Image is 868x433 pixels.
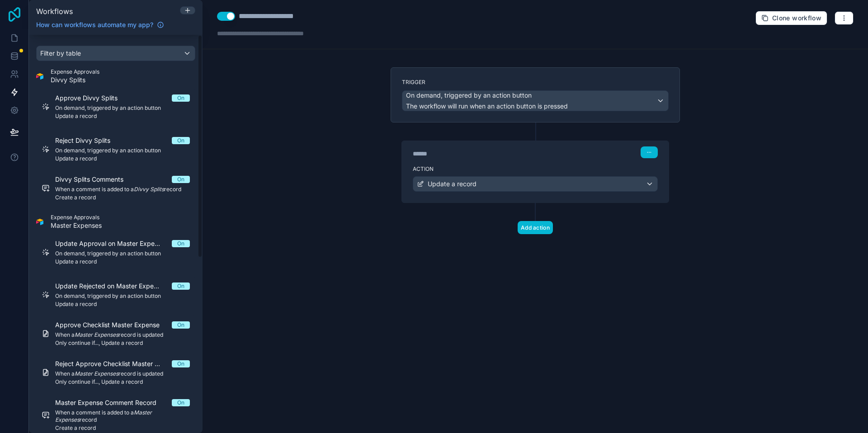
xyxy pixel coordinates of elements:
span: Update a record [428,179,476,188]
button: Add action [518,221,553,234]
span: How can workflows automate my app? [36,20,153,29]
button: Clone workflow [755,11,827,25]
span: Clone workflow [772,14,821,22]
span: Workflows [36,7,73,16]
a: How can workflows automate my app? [33,20,168,29]
label: Action [413,165,658,173]
label: Trigger [402,79,669,86]
span: On demand, triggered by an action button [406,91,532,100]
button: On demand, triggered by an action buttonThe workflow will run when an action button is pressed [402,90,669,111]
button: Update a record [413,176,658,192]
span: The workflow will run when an action button is pressed [406,102,568,110]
